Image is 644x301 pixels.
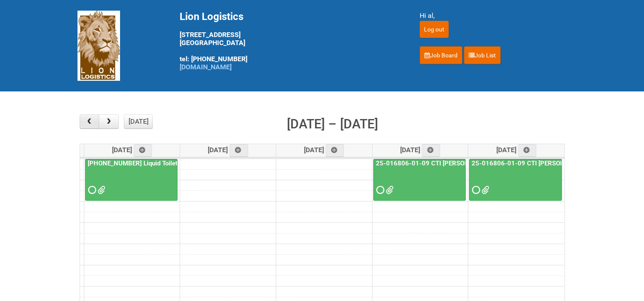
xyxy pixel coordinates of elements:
[469,159,562,201] a: 25-016806-01-09 CTI [PERSON_NAME] Bar Superior HUT - Mailing 2
[180,63,232,71] a: [DOMAIN_NAME]
[326,144,344,157] a: Add an event
[88,187,94,193] span: Requested
[77,41,120,49] a: Lion Logistics
[373,159,466,201] a: 25-016806-01-09 CTI [PERSON_NAME] Bar Superior HUT
[180,11,243,23] span: Lion Logistics
[208,146,248,154] span: [DATE]
[229,144,248,157] a: Add an event
[134,144,152,157] a: Add an event
[374,159,544,167] a: 25-016806-01-09 CTI [PERSON_NAME] Bar Superior HUT
[287,114,378,134] h2: [DATE] – [DATE]
[420,46,462,64] a: Job Board
[386,187,392,193] span: MDN - 25-016806-01 MDN leftovers.xlsx Dove CM - Label File - Lion.xlsx MOR 25-016806-01-09 Mailin...
[97,187,103,193] span: MDN 24-096164-01 MDN Left over counts.xlsx MOR_Mailing 2 24-096164-01-08.xlsm Labels Mailing 2 24...
[376,187,382,193] span: Requested
[518,144,537,157] a: Add an event
[481,187,487,193] span: Grp 1002 1..jpg Grp 1001 1..jpg Dove CM - Label File Mailing 2 - Lion.xlsx MOR 25-016806-01-09 Ma...
[304,146,344,154] span: [DATE]
[420,11,567,21] div: Hi al,
[86,159,251,167] a: [PHONE_NUMBER] Liquid Toilet Bowl Cleaner - Mailing 2
[420,21,449,38] input: Log out
[472,187,478,193] span: Requested
[180,11,398,71] div: [STREET_ADDRESS] [GEOGRAPHIC_DATA] tel: [PHONE_NUMBER]
[464,46,501,64] a: Job List
[124,114,153,129] button: [DATE]
[422,144,441,157] a: Add an event
[77,11,120,81] img: Lion Logistics
[112,146,152,154] span: [DATE]
[85,159,177,201] a: [PHONE_NUMBER] Liquid Toilet Bowl Cleaner - Mailing 2
[496,146,537,154] span: [DATE]
[400,146,441,154] span: [DATE]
